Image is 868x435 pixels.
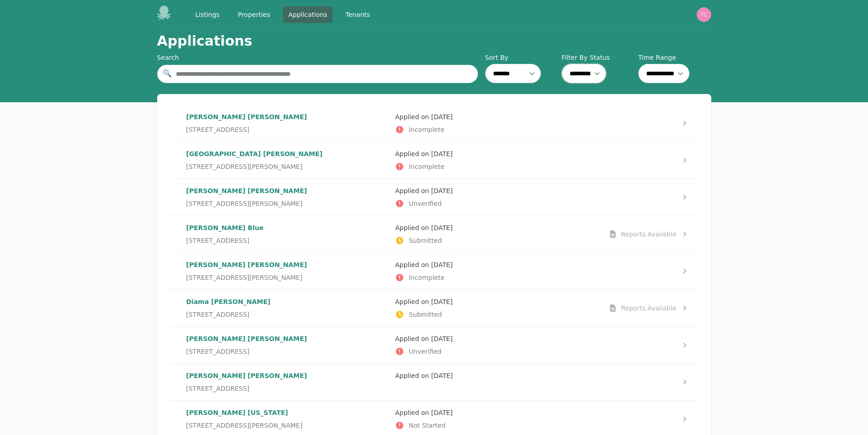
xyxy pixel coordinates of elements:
p: Applied on [395,112,597,121]
p: Submitted [395,236,597,245]
span: [STREET_ADDRESS][PERSON_NAME] [186,421,303,430]
label: Filter By Status [562,53,635,62]
a: [PERSON_NAME] [PERSON_NAME][STREET_ADDRESS]Applied on [DATE]Unverified [168,327,700,363]
time: [DATE] [431,187,452,194]
p: [PERSON_NAME] [PERSON_NAME] [186,186,388,195]
p: Diama [PERSON_NAME] [186,297,388,306]
p: Not Started [395,421,597,430]
time: [DATE] [431,372,452,379]
p: Applied on [395,297,597,306]
span: [STREET_ADDRESS][PERSON_NAME] [186,162,303,171]
a: [PERSON_NAME] [PERSON_NAME][STREET_ADDRESS]Applied on [DATE] [168,364,700,400]
a: [PERSON_NAME] [PERSON_NAME][STREET_ADDRESS]Applied on [DATE]Incomplete [168,105,700,142]
div: Reports Available [621,230,677,239]
a: Listings [190,6,225,23]
a: Tenants [340,6,375,23]
p: Applied on [395,408,597,417]
span: [STREET_ADDRESS] [186,125,250,134]
p: Incomplete [395,162,597,171]
p: Applied on [395,149,597,158]
a: Diama [PERSON_NAME][STREET_ADDRESS]Applied on [DATE]SubmittedReports Available [168,290,700,326]
span: [STREET_ADDRESS][PERSON_NAME] [186,199,303,208]
p: Incomplete [395,125,597,134]
span: [STREET_ADDRESS] [186,310,250,319]
p: Incomplete [395,273,597,282]
p: [PERSON_NAME] [PERSON_NAME] [186,260,388,269]
p: [PERSON_NAME] [PERSON_NAME] [186,112,388,121]
p: [PERSON_NAME] Blue [186,223,388,232]
h1: Applications [157,33,252,49]
time: [DATE] [431,261,452,268]
p: [GEOGRAPHIC_DATA] [PERSON_NAME] [186,149,388,158]
p: Applied on [395,260,597,269]
p: Unverified [395,199,597,208]
time: [DATE] [431,113,452,121]
p: [PERSON_NAME] [PERSON_NAME] [186,371,388,380]
time: [DATE] [431,298,452,305]
a: Applications [283,6,333,23]
p: [PERSON_NAME] [US_STATE] [186,408,388,417]
span: [STREET_ADDRESS] [186,347,250,356]
a: Properties [232,6,276,23]
time: [DATE] [431,150,452,157]
p: Submitted [395,310,597,319]
label: Sort By [485,53,558,62]
p: Applied on [395,186,597,195]
p: Unverified [395,347,597,356]
div: Reports Available [621,304,677,313]
p: [PERSON_NAME] [PERSON_NAME] [186,334,388,343]
p: Applied on [395,223,597,232]
a: [GEOGRAPHIC_DATA] [PERSON_NAME][STREET_ADDRESS][PERSON_NAME]Applied on [DATE]Incomplete [168,142,700,178]
time: [DATE] [431,224,452,231]
a: [PERSON_NAME] [PERSON_NAME][STREET_ADDRESS][PERSON_NAME]Applied on [DATE]Unverified [168,179,700,215]
time: [DATE] [431,409,452,416]
span: [STREET_ADDRESS] [186,236,250,245]
p: Applied on [395,334,597,343]
p: Applied on [395,371,597,380]
a: [PERSON_NAME] [PERSON_NAME][STREET_ADDRESS][PERSON_NAME]Applied on [DATE]Incomplete [168,253,700,289]
div: Search [157,53,478,62]
span: [STREET_ADDRESS][PERSON_NAME] [186,273,303,282]
time: [DATE] [431,335,452,342]
span: [STREET_ADDRESS] [186,384,250,393]
label: Time Range [638,53,711,62]
a: [PERSON_NAME] Blue[STREET_ADDRESS]Applied on [DATE]SubmittedReports Available [168,216,700,252]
